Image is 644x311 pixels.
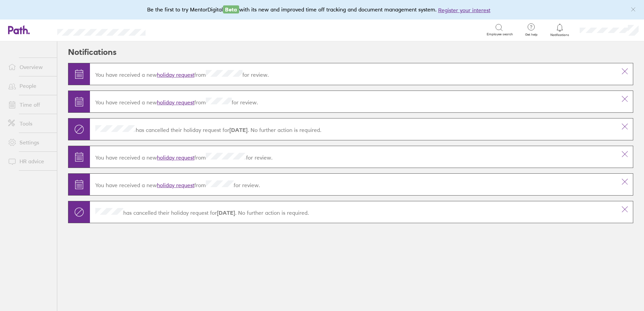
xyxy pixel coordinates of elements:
[95,70,611,78] p: You have received a new from for review.
[229,127,248,133] strong: [DATE]
[487,32,513,36] span: Employee search
[95,208,611,216] p: has cancelled their holiday request for . No further action is required.
[438,6,490,14] button: Register your interest
[3,117,57,130] a: Tools
[95,125,611,133] p: has cancelled their holiday request for . No further action is required.
[68,41,117,63] h2: Notifications
[3,79,57,93] a: People
[157,182,194,188] a: holiday request
[157,71,194,78] a: holiday request
[223,5,239,13] span: Beta
[157,154,194,161] a: holiday request
[549,23,571,37] a: Notifications
[147,5,497,14] div: Be the first to try MentorDigital with its new and improved time off tracking and document manage...
[549,33,571,37] span: Notifications
[217,209,235,216] strong: [DATE]
[95,98,611,106] p: You have received a new from for review.
[520,33,542,37] span: Get help
[3,98,57,111] a: Time off
[3,136,57,149] a: Settings
[157,99,194,106] a: holiday request
[95,153,611,161] p: You have received a new from for review.
[95,180,611,188] p: You have received a new from for review.
[3,60,57,74] a: Overview
[3,154,57,168] a: HR advice
[164,27,181,33] div: Search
